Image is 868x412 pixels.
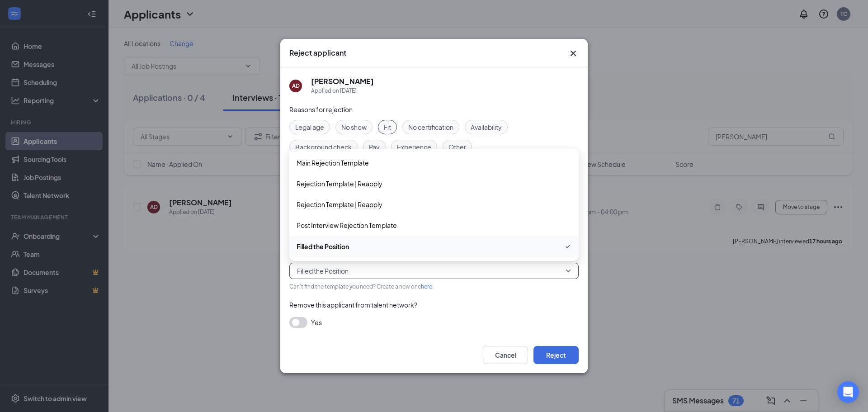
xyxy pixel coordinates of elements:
[837,381,859,403] div: Open Intercom Messenger
[289,301,417,309] span: Remove this applicant from talent network?
[311,317,322,328] span: Yes
[568,48,579,59] button: Close
[289,105,353,114] span: Reasons for rejection
[289,48,346,58] h3: Reject applicant
[421,283,432,290] a: here
[295,142,352,152] span: Background check
[295,122,324,132] span: Legal age
[471,122,502,132] span: Availability
[289,164,333,172] span: Rejection note
[289,250,374,258] span: Choose a rejection template
[483,346,528,364] button: Cancel
[289,283,434,290] span: Can't find the template you need? Create a new one .
[369,142,380,152] span: Pay
[397,142,431,152] span: Experience
[533,346,579,364] button: Reject
[568,48,579,59] svg: Cross
[408,122,453,132] span: No certification
[341,122,367,132] span: No show
[311,76,374,86] h5: [PERSON_NAME]
[311,86,374,95] div: Applied on [DATE]
[297,264,349,278] span: Filled the Position
[448,142,466,152] span: Other
[384,122,391,132] span: Fit
[292,82,300,90] div: AD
